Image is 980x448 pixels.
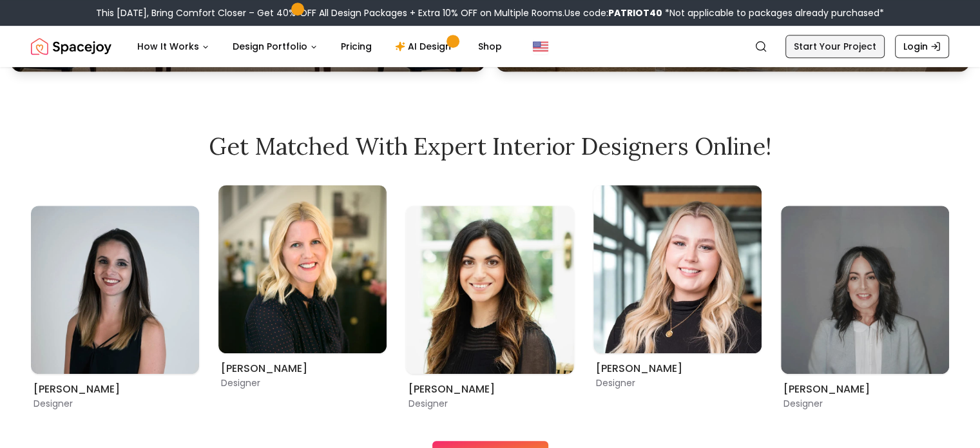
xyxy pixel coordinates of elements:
div: 3 / 9 [218,185,387,369]
button: How It Works [127,34,220,59]
button: Design Portfolio [222,34,328,59]
a: Pricing [331,34,382,59]
div: 4 / 9 [406,185,574,410]
p: Designer [596,376,759,389]
img: Spacejoy Logo [31,34,111,59]
div: This [DATE], Bring Comfort Closer – Get 40% OFF All Design Packages + Extra 10% OFF on Multiple R... [96,6,884,19]
img: United States [533,39,548,54]
img: Hannah James [593,185,762,353]
a: Start Your Project [785,35,885,58]
a: Shop [468,34,512,59]
h6: [PERSON_NAME] [783,382,946,397]
p: Designer [221,376,384,389]
h2: Get Matched with Expert Interior Designers Online! [31,133,949,159]
b: PATRIOT40 [608,6,662,19]
img: Christina Manzo [406,206,574,374]
div: 6 / 9 [781,185,949,410]
p: Designer [34,397,197,410]
img: Angela Amore [31,206,199,374]
a: Spacejoy [31,34,111,59]
div: 2 / 9 [31,185,199,410]
nav: Main [127,34,512,59]
h6: [PERSON_NAME] [34,382,197,397]
p: Designer [408,397,572,410]
a: Login [895,35,949,58]
h6: [PERSON_NAME] [408,382,572,397]
div: 5 / 9 [593,185,762,369]
span: *Not applicable to packages already purchased* [662,6,884,19]
h6: [PERSON_NAME] [221,361,384,376]
h6: [PERSON_NAME] [596,361,759,376]
p: Designer [783,397,946,410]
div: Carousel [31,185,949,410]
a: AI Design [385,34,465,59]
img: Tina Martidelcampo [218,185,387,353]
span: Use code: [564,6,662,19]
img: Kaitlyn Zill [781,206,949,374]
nav: Global [31,26,949,67]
